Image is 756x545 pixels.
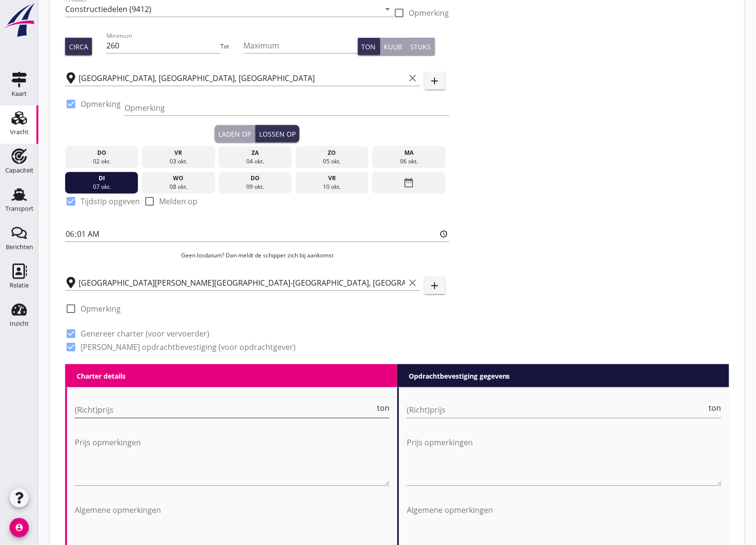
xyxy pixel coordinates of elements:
i: arrow_drop_down [382,3,394,15]
i: account_circle [10,518,29,537]
div: Circa [69,42,88,52]
div: di [68,174,136,183]
input: Product [65,1,380,17]
label: Opmerking [409,8,449,18]
label: Melden op [159,197,197,206]
input: (Richt)prijs [407,403,707,418]
div: do [68,149,136,157]
div: Ton [362,42,376,52]
input: Laadplaats [79,70,405,86]
div: ma [375,149,443,157]
div: Stuks [411,42,431,52]
div: za [221,149,290,157]
div: 09 okt. [221,183,290,191]
textarea: Prijs opmerkingen [75,435,389,486]
div: Inzicht [10,321,29,327]
input: Minimum [106,38,220,53]
div: 07 okt. [68,183,136,191]
div: vr [144,149,213,157]
label: Opmerking [80,304,121,313]
label: [PERSON_NAME] opdrachtbevestiging (voor opdrachtgever) [80,342,296,352]
textarea: Prijs opmerkingen [407,435,722,486]
i: clear [407,277,419,289]
button: Laden op [215,125,255,142]
label: Opmerking [80,99,121,109]
div: 10 okt. [298,183,367,191]
div: 03 okt. [144,157,213,166]
input: Maximum [244,38,358,53]
div: 04 okt. [221,157,290,166]
div: 02 okt. [68,157,136,166]
div: Transport [5,206,34,212]
i: add [429,280,441,291]
div: Berichten [6,244,33,250]
div: Capaciteit [5,167,34,174]
div: Kaart [11,91,27,97]
div: Relatie [10,282,29,289]
button: Kuub [380,38,407,55]
button: Ton [358,38,380,55]
div: do [221,174,290,183]
button: Stuks [407,38,435,55]
div: Vracht [10,129,29,135]
div: Lossen op [259,129,296,139]
p: Geen losdatum? Dan meldt de schipper zich bij aankomst [65,251,449,260]
i: date_range [403,174,415,191]
label: Genereer charter (voor vervoerder) [80,329,209,338]
button: Circa [65,38,92,55]
i: add [429,75,441,87]
input: Opmerking [125,100,449,116]
div: Tot [220,42,243,51]
span: ton [377,405,389,412]
div: Kuub [384,42,402,52]
i: clear [407,72,419,84]
input: Losplaats [79,275,405,290]
label: Tijdstip opgeven [80,197,140,206]
span: ton [709,405,722,412]
div: vr [298,174,367,183]
div: 06 okt. [375,157,443,166]
div: Laden op [218,129,251,139]
div: zo [298,149,367,157]
input: (Richt)prijs [75,403,375,418]
button: Lossen op [255,125,299,142]
img: logo-small.a267ee39.svg [2,2,36,38]
div: 08 okt. [144,183,213,191]
div: wo [144,174,213,183]
div: 05 okt. [298,157,367,166]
